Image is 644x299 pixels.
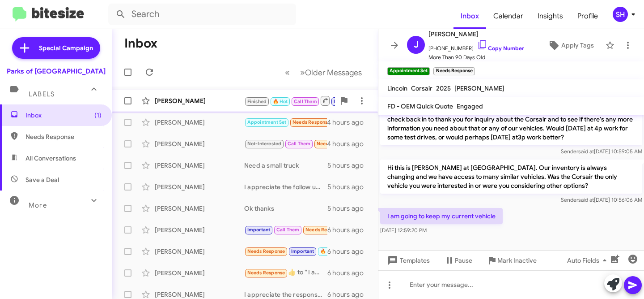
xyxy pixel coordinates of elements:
[453,3,486,29] a: Inbox
[327,247,371,256] div: 6 hours ago
[155,139,244,148] div: [PERSON_NAME]
[561,196,642,203] span: Sender [DATE] 10:56:06 AM
[244,95,335,106] div: The turbo in any engine any vehicle wears out prematurely from the extra pressure from the turbo ...
[387,102,453,110] span: FD - OEM Quick Quote
[244,225,327,235] div: Ok 👍🏻
[155,96,244,105] div: [PERSON_NAME]
[486,3,530,29] a: Calendar
[244,290,327,299] div: I appreciate the response! Just out of curiosity, is there a monthly payment you're trying to sta...
[124,36,157,51] h1: Inbox
[317,141,355,147] span: Needs Response
[386,252,430,269] span: Templates
[436,84,451,92] span: 2025
[273,99,288,104] span: 🔥 Hot
[327,182,371,191] div: 5 hours ago
[244,139,327,149] div: Call me and I'll explain.
[291,248,314,254] span: Important
[411,84,432,92] span: Corsair
[276,227,300,233] span: Call Them
[380,102,642,145] p: Hi [PERSON_NAME] this is [PERSON_NAME] at [GEOGRAPHIC_DATA]. I just wanted to check back in to th...
[380,227,427,234] span: [DATE] 12:59:20 PM
[247,248,285,254] span: Needs Response
[327,290,371,299] div: 6 hours ago
[454,84,504,92] span: [PERSON_NAME]
[327,139,371,148] div: 4 hours ago
[305,68,362,78] span: Older Messages
[94,111,102,120] span: (1)
[247,99,267,104] span: Finished
[561,148,642,155] span: Sender [DATE] 10:59:05 AM
[244,246,327,256] div: Ok,Thanks!
[295,63,367,82] button: Next
[437,252,479,269] button: Pause
[327,269,371,277] div: 6 hours ago
[247,227,271,233] span: Important
[25,132,102,141] span: Needs Response
[7,67,106,76] div: Parks of [GEOGRAPHIC_DATA]
[605,7,634,22] button: SH
[334,99,357,104] span: Important
[292,119,330,125] span: Needs Response
[497,252,537,269] span: Mark Inactive
[455,252,472,269] span: Pause
[380,208,503,224] p: I am going to keep my current vehicle
[477,45,524,52] a: Copy Number
[155,161,244,170] div: [PERSON_NAME]
[414,38,419,52] span: J
[327,161,371,170] div: 5 hours ago
[29,90,55,98] span: Labels
[327,225,371,234] div: 6 hours ago
[378,252,437,269] button: Templates
[155,182,244,191] div: [PERSON_NAME]
[155,269,244,277] div: [PERSON_NAME]
[305,227,343,233] span: Needs Response
[247,119,287,125] span: Appointment Set
[155,204,244,213] div: [PERSON_NAME]
[244,117,327,127] div: I am going to keep my current vehicle
[570,3,605,29] a: Profile
[540,37,601,53] button: Apply Tags
[108,4,296,25] input: Search
[428,39,524,53] span: [PHONE_NUMBER]
[244,268,327,278] div: ​👍​ to “ I appreciate the response! If there's anything we can assist you with your car purchase,...
[300,67,305,78] span: »
[155,247,244,256] div: [PERSON_NAME]
[479,252,544,269] button: Mark Inactive
[155,118,244,127] div: [PERSON_NAME]
[244,161,327,170] div: Need a small truck
[288,141,311,147] span: Call Them
[560,252,617,269] button: Auto Fields
[155,290,244,299] div: [PERSON_NAME]
[457,102,483,110] span: Engaged
[12,37,100,59] a: Special Campaign
[327,204,371,213] div: 5 hours ago
[244,182,327,191] div: I appreciate the follow up! If there's anything we can do on our end to earn your business, pleas...
[433,67,475,75] small: Needs Response
[25,154,76,163] span: All Conversations
[244,204,327,213] div: Ok thanks
[380,160,642,194] p: Hi this is [PERSON_NAME] at [GEOGRAPHIC_DATA]. Our inventory is always changing and we have acces...
[530,3,570,29] a: Insights
[327,118,371,127] div: 4 hours ago
[285,67,290,78] span: «
[567,252,610,269] span: Auto Fields
[613,7,628,22] div: SH
[428,29,524,39] span: [PERSON_NAME]
[247,270,285,276] span: Needs Response
[578,148,594,155] span: said at
[320,248,335,254] span: 🔥 Hot
[29,201,47,209] span: More
[155,225,244,234] div: [PERSON_NAME]
[25,111,102,120] span: Inbox
[280,63,295,82] button: Previous
[39,43,93,52] span: Special Campaign
[428,53,524,62] span: More Than 90 Days Old
[25,175,59,184] span: Save a Deal
[387,67,430,75] small: Appointment Set
[280,63,367,82] nav: Page navigation example
[578,196,594,203] span: said at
